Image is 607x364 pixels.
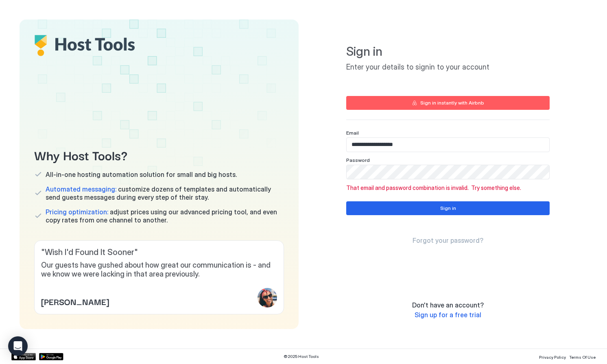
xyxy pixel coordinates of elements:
span: Automated messaging: [46,185,116,193]
span: Enter your details to signin to your account [346,63,550,72]
a: Google Play Store [39,353,63,360]
button: Sign in instantly with Airbnb [346,96,550,110]
input: Input Field [347,165,549,179]
span: Password [346,157,370,163]
span: Why Host Tools? [34,146,284,164]
span: Pricing optimization: [46,208,108,216]
span: Don't have an account? [412,301,484,309]
span: Privacy Policy [539,355,566,360]
a: Forgot your password? [413,236,483,245]
a: Sign up for a free trial [415,311,481,319]
span: [PERSON_NAME] [41,295,109,307]
span: That email and password combination is invalid. Try something else. [346,184,550,192]
input: Input Field [347,138,549,152]
span: Sign in [346,44,550,59]
a: Terms Of Use [569,352,596,361]
a: Privacy Policy [539,352,566,361]
span: adjust prices using our advanced pricing tool, and even copy rates from one channel to another. [46,208,284,224]
a: App Store [11,353,36,360]
button: Sign in [346,201,550,215]
div: profile [258,288,277,307]
div: Sign in [440,205,456,212]
span: Email [346,130,359,136]
span: © 2025 Host Tools [284,354,319,359]
span: Forgot your password? [413,236,483,244]
span: All-in-one hosting automation solution for small and big hosts. [46,170,237,179]
span: " Wish I'd Found It Sooner " [41,247,277,257]
span: Terms Of Use [569,355,596,360]
span: customize dozens of templates and automatically send guests messages during every step of their s... [46,185,284,201]
div: Open Intercom Messenger [8,336,28,356]
div: Sign in instantly with Airbnb [420,99,484,107]
span: Our guests have gushed about how great our communication is - and we know we were lacking in that... [41,261,277,279]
